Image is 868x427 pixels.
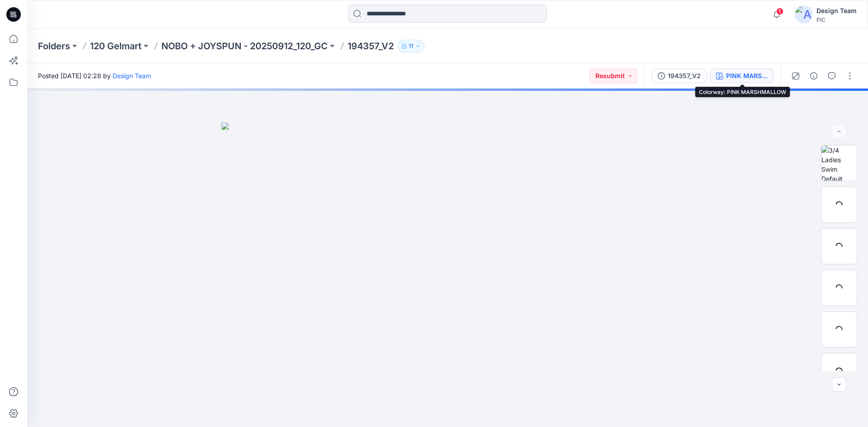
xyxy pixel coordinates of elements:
img: avatar [795,5,813,23]
div: Design Team [816,5,857,16]
p: 11 [409,41,413,51]
a: Folders [38,40,70,52]
button: 194357_V2 [652,69,707,83]
p: 194357_V2 [348,40,394,52]
a: Design Team [113,72,151,80]
button: 11 [397,40,425,52]
img: 3/4 Ladies Swim Default [821,145,857,181]
button: Details [807,69,821,83]
div: 194357_V2 [668,71,701,81]
a: NOBO + JOYSPUN - 20250912_120_GC [161,40,328,52]
span: 1 [776,8,783,15]
div: PINK MARSHMALLOW [726,71,768,81]
button: PINK MARSHMALLOW [710,69,774,83]
span: Posted [DATE] 02:28 by [38,71,151,80]
a: 120 Gelmart [90,40,142,52]
div: PIC [816,16,857,23]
